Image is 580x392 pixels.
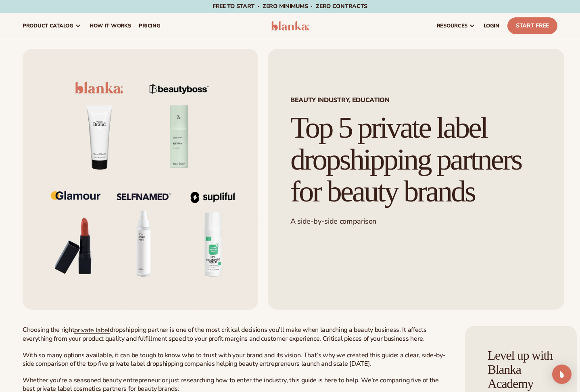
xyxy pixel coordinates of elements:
h1: Top 5 private label dropshipping partners for beauty brands [290,112,542,207]
span: pricing [139,23,160,29]
span: How It Works [90,23,131,29]
span: With so many options available, it can be tough to know who to trust with your brand and its visi... [23,351,445,368]
img: Flat lay of private-label beauty products with logos from Blanka, BeautyBoss, Glamour, Selfnamed,... [23,49,258,310]
span: dropshipping partner is one of the most critical decisions you’ll make when launching a beauty bu... [23,325,426,343]
span: Free to start · ZERO minimums · ZERO contracts [213,2,367,10]
a: How It Works [86,13,135,39]
span: LOGIN [484,23,499,29]
span: resources [437,23,467,29]
img: logo [271,21,309,31]
span: Choosing the right [23,325,74,334]
a: resources [433,13,480,39]
span: A side-by-side comparison [290,216,376,226]
span: Beauty industry, Education [290,97,542,103]
a: pricing [135,13,164,39]
a: product catalog [19,13,86,39]
a: private label [74,326,110,335]
a: LOGIN [480,13,503,39]
div: Open Intercom Messenger [552,365,572,384]
h4: Level up with Blanka Academy [488,348,555,391]
span: product catalog [23,23,73,29]
a: Start Free [507,17,557,34]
